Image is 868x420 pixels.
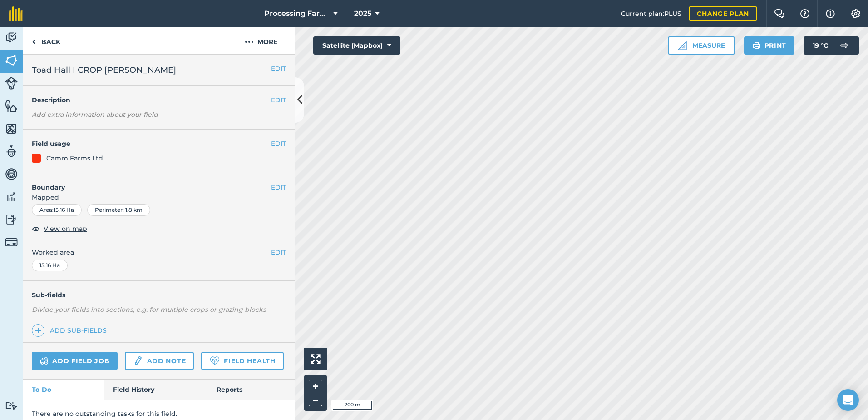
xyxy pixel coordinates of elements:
button: EDIT [271,247,286,257]
button: EDIT [271,64,286,74]
img: svg+xml;base64,PHN2ZyB4bWxucz0iaHR0cDovL3d3dy53My5vcmcvMjAwMC9zdmciIHdpZHRoPSIxNyIgaGVpZ2h0PSIxNy... [826,8,835,19]
img: svg+xml;base64,PHN2ZyB4bWxucz0iaHR0cDovL3d3dy53My5vcmcvMjAwMC9zdmciIHdpZHRoPSI1NiIgaGVpZ2h0PSI2MC... [5,122,18,135]
img: svg+xml;base64,PD94bWwgdmVyc2lvbj0iMS4wIiBlbmNvZGluZz0idXRmLTgiPz4KPCEtLSBHZW5lcmF0b3I6IEFkb2JlIE... [5,167,18,181]
button: EDIT [271,95,286,105]
button: Print [744,36,795,55]
img: svg+xml;base64,PHN2ZyB4bWxucz0iaHR0cDovL3d3dy53My5vcmcvMjAwMC9zdmciIHdpZHRoPSI1NiIgaGVpZ2h0PSI2MC... [5,99,18,113]
img: Two speech bubbles overlapping with the left bubble in the forefront [774,9,785,18]
button: 19 °C [804,36,859,55]
a: Add note [125,352,194,370]
a: Back [23,27,69,54]
img: A cog icon [850,9,861,18]
img: svg+xml;base64,PHN2ZyB4bWxucz0iaHR0cDovL3d3dy53My5vcmcvMjAwMC9zdmciIHdpZHRoPSI5IiBoZWlnaHQ9IjI0Ii... [32,36,36,47]
img: svg+xml;base64,PD94bWwgdmVyc2lvbj0iMS4wIiBlbmNvZGluZz0idXRmLTgiPz4KPCEtLSBHZW5lcmF0b3I6IEFkb2JlIE... [835,36,853,55]
button: Measure [668,36,735,55]
span: Mapped [23,192,295,202]
div: 15.16 Ha [32,260,68,271]
h4: Sub-fields [23,290,295,300]
img: svg+xml;base64,PD94bWwgdmVyc2lvbj0iMS4wIiBlbmNvZGluZz0idXRmLTgiPz4KPCEtLSBHZW5lcmF0b3I6IEFkb2JlIE... [5,31,18,45]
button: EDIT [271,182,286,192]
span: Current plan : PLUS [621,9,681,19]
span: View on map [44,224,87,234]
img: svg+xml;base64,PD94bWwgdmVyc2lvbj0iMS4wIiBlbmNvZGluZz0idXRmLTgiPz4KPCEtLSBHZW5lcmF0b3I6IEFkb2JlIE... [5,190,18,204]
span: Worked area [32,247,286,257]
a: Field History [104,380,207,400]
a: Change plan [689,6,757,21]
button: Satellite (Mapbox) [313,36,400,55]
button: EDIT [271,139,286,149]
a: Reports [207,380,295,400]
button: – [309,393,322,406]
img: svg+xml;base64,PD94bWwgdmVyc2lvbj0iMS4wIiBlbmNvZGluZz0idXRmLTgiPz4KPCEtLSBHZW5lcmF0b3I6IEFkb2JlIE... [5,77,18,90]
span: 2025 [354,8,371,19]
img: svg+xml;base64,PHN2ZyB4bWxucz0iaHR0cDovL3d3dy53My5vcmcvMjAwMC9zdmciIHdpZHRoPSIxNCIgaGVpZ2h0PSIyNC... [35,325,41,336]
span: Processing Farms [264,8,330,19]
div: Camm Farms Ltd [46,153,103,163]
div: Area : 15.16 Ha [32,204,82,216]
span: Toad Hall I CROP [PERSON_NAME] [32,64,176,76]
img: Four arrows, one pointing top left, one top right, one bottom right and the last bottom left [311,354,321,364]
img: Ruler icon [678,41,687,50]
h4: Field usage [32,139,271,149]
em: Divide your fields into sections, e.g. for multiple crops or grazing blocks [32,305,266,314]
div: Open Intercom Messenger [837,389,859,411]
button: + [309,380,322,393]
img: svg+xml;base64,PD94bWwgdmVyc2lvbj0iMS4wIiBlbmNvZGluZz0idXRmLTgiPz4KPCEtLSBHZW5lcmF0b3I6IEFkb2JlIE... [5,213,18,226]
a: Field Health [201,352,283,370]
span: 19 ° C [813,36,828,55]
img: svg+xml;base64,PD94bWwgdmVyc2lvbj0iMS4wIiBlbmNvZGluZz0idXRmLTgiPz4KPCEtLSBHZW5lcmF0b3I6IEFkb2JlIE... [5,236,18,249]
img: A question mark icon [799,9,810,18]
div: Perimeter : 1.8 km [87,204,150,216]
button: View on map [32,223,87,234]
img: svg+xml;base64,PHN2ZyB4bWxucz0iaHR0cDovL3d3dy53My5vcmcvMjAwMC9zdmciIHdpZHRoPSI1NiIgaGVpZ2h0PSI2MC... [5,54,18,67]
img: svg+xml;base64,PD94bWwgdmVyc2lvbj0iMS4wIiBlbmNvZGluZz0idXRmLTgiPz4KPCEtLSBHZW5lcmF0b3I6IEFkb2JlIE... [133,355,143,366]
img: svg+xml;base64,PHN2ZyB4bWxucz0iaHR0cDovL3d3dy53My5vcmcvMjAwMC9zdmciIHdpZHRoPSIxOSIgaGVpZ2h0PSIyNC... [752,40,761,51]
img: svg+xml;base64,PD94bWwgdmVyc2lvbj0iMS4wIiBlbmNvZGluZz0idXRmLTgiPz4KPCEtLSBHZW5lcmF0b3I6IEFkb2JlIE... [5,145,18,158]
img: fieldmargin Logo [9,6,23,21]
img: svg+xml;base64,PD94bWwgdmVyc2lvbj0iMS4wIiBlbmNvZGluZz0idXRmLTgiPz4KPCEtLSBHZW5lcmF0b3I6IEFkb2JlIE... [5,401,18,410]
img: svg+xml;base64,PHN2ZyB4bWxucz0iaHR0cDovL3d3dy53My5vcmcvMjAwMC9zdmciIHdpZHRoPSIxOCIgaGVpZ2h0PSIyNC... [32,223,40,234]
p: There are no outstanding tasks for this field. [32,409,286,419]
a: To-Do [23,380,104,400]
img: svg+xml;base64,PD94bWwgdmVyc2lvbj0iMS4wIiBlbmNvZGluZz0idXRmLTgiPz4KPCEtLSBHZW5lcmF0b3I6IEFkb2JlIE... [40,355,49,366]
a: Add sub-fields [32,324,110,337]
h4: Description [32,95,286,105]
a: Add field job [32,352,118,370]
h4: Boundary [23,173,271,192]
em: Add extra information about your field [32,110,158,119]
img: svg+xml;base64,PHN2ZyB4bWxucz0iaHR0cDovL3d3dy53My5vcmcvMjAwMC9zdmciIHdpZHRoPSIyMCIgaGVpZ2h0PSIyNC... [245,36,254,47]
button: More [227,27,295,54]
